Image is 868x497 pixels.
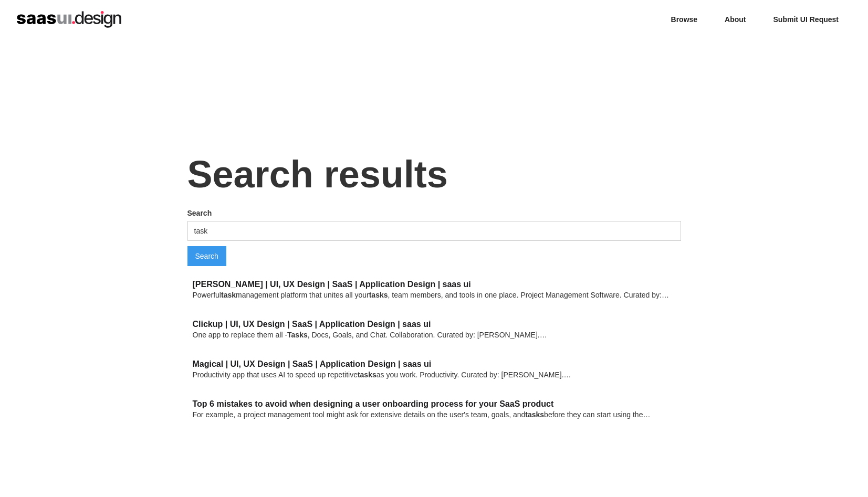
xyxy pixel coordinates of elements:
[564,371,571,379] span: …
[236,291,369,299] span: management platform that unites all your
[193,320,431,329] a: Clickup | UI, UX Design | SaaS | Application Design | saas ui
[193,399,554,408] a: Top 6 mistakes to avoid when designing a user onboarding process for your SaaS product
[187,221,681,241] input: Search…
[193,331,288,339] span: One app to replace them all -
[287,331,308,339] strong: Tasks
[17,11,121,28] a: home
[193,291,221,299] span: Powerful
[221,291,236,299] strong: task
[712,8,758,30] a: About
[187,152,681,197] h1: Search results
[193,359,432,368] a: Magical | UI, UX Design | SaaS | Application Design | saas ui
[187,246,226,266] input: Search
[187,208,681,218] label: Search
[369,291,388,299] strong: tasks
[358,371,377,379] strong: tasks
[658,8,710,30] a: Browse
[540,331,547,339] span: …
[193,280,471,289] a: [PERSON_NAME] | UI, UX Design | SaaS | Application Design | saas ui
[193,410,526,419] span: For example, a project management tool might ask for extensive details on the user's team, goals,...
[761,8,851,30] a: Submit UI Request
[308,331,540,339] span: , Docs, Goals, and Chat. Collaboration. Curated by: [PERSON_NAME].
[525,410,544,419] strong: tasks
[377,371,564,379] span: as you work. Productivity. Curated by: [PERSON_NAME].
[193,291,669,310] span: , team members, and tools in one place. Project Management Software. Curated by: [PERSON_NAME].
[193,371,358,379] span: Productivity app that uses AI to speed up repetitive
